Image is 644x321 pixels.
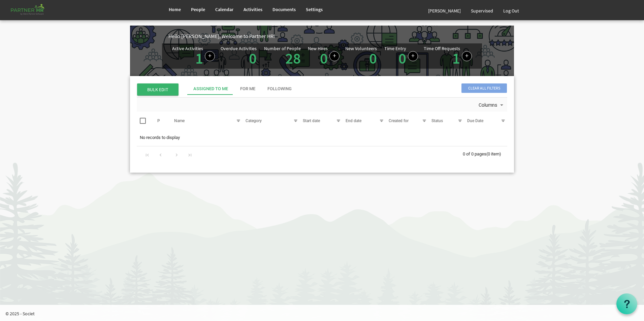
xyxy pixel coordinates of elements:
span: Calendar [215,6,233,12]
button: Columns [477,101,506,110]
div: Volunteer hired in the last 7 days [345,46,379,66]
a: 1 [195,49,203,68]
a: Supervised [466,1,498,20]
span: Documents [272,6,296,12]
span: 0 of 0 pages [463,151,486,156]
span: Supervised [471,8,493,14]
span: Name [174,118,185,123]
a: 0 [369,49,377,68]
div: Active Activities [172,46,203,51]
div: Activities assigned to you for which the Due Date is passed [221,46,258,66]
span: Created for [389,118,409,123]
span: End date [346,118,361,123]
a: Log hours [408,51,418,61]
span: Due Date [467,118,483,123]
a: Create a new time off request [462,51,472,61]
span: Settings [306,6,323,12]
a: Add new person to Partner HR [329,51,340,61]
span: Status [431,118,443,123]
a: 28 [285,49,301,68]
div: Total number of active people in Partner HR [264,46,302,66]
span: Home [169,6,181,12]
span: Category [246,118,262,123]
div: Columns [477,98,506,112]
span: Clear all filters [461,83,507,93]
a: Create a new Activity [205,51,215,61]
div: Number of People [264,46,301,51]
div: Number of Time Entries [384,46,418,66]
div: Go to next page [172,150,181,159]
div: Go to previous page [156,150,165,159]
div: Assigned To Me [193,86,228,92]
span: Activities [244,6,262,12]
div: Number of active Activities in Partner HR [172,46,215,66]
span: Columns [478,101,498,109]
span: Start date [303,118,320,123]
span: P [157,118,160,123]
a: Log Out [498,1,524,20]
span: BULK EDIT [137,83,179,96]
div: New Hires [308,46,328,51]
div: Time Off Requests [424,46,460,51]
a: 0 [398,49,406,68]
span: People [191,6,205,12]
a: 0 [249,49,257,68]
div: Number of active time off requests [424,46,472,66]
div: Hello [PERSON_NAME], Welcome to Partner HR! [168,32,514,40]
div: For Me [240,86,255,92]
div: 0 of 0 pages (0 item) [463,146,507,160]
a: [PERSON_NAME] [423,1,466,20]
div: Following [267,86,292,92]
div: People hired in the last 7 days [308,46,340,66]
div: Time Entry [384,46,406,51]
div: tab-header [187,83,558,95]
a: 0 [320,49,328,68]
span: (0 item) [486,151,501,156]
div: Overdue Activities [221,46,257,51]
div: Go to first page [143,150,152,159]
p: © 2025 - Societ [5,310,644,317]
div: Go to last page [185,150,194,159]
td: No records to display [137,131,507,144]
a: 1 [452,49,460,68]
div: New Volunteers [345,46,377,51]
